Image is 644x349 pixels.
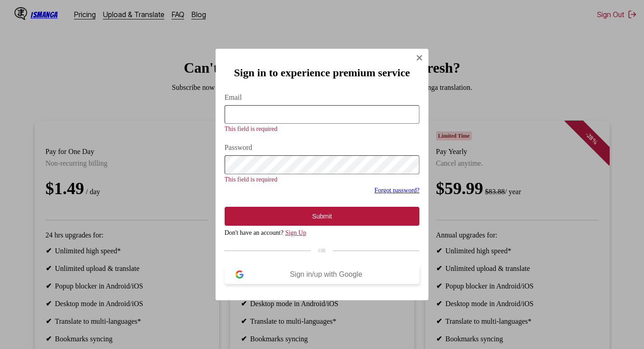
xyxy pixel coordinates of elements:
div: Sign in/up with Google [244,270,409,279]
div: Sign In Modal [216,49,429,300]
div: This field is required [225,176,420,183]
label: Email [225,93,420,102]
h2: Sign in to experience premium service [225,67,420,79]
div: This field is required [225,126,420,133]
button: Sign in/up with Google [225,265,420,284]
img: Close [416,54,423,61]
a: Forgot password? [375,187,420,194]
button: Submit [225,207,420,226]
img: google-logo [235,270,244,279]
label: Password [225,144,420,152]
a: Sign Up [285,229,306,236]
div: OR [225,247,420,254]
div: Don't have an account? [225,229,420,237]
